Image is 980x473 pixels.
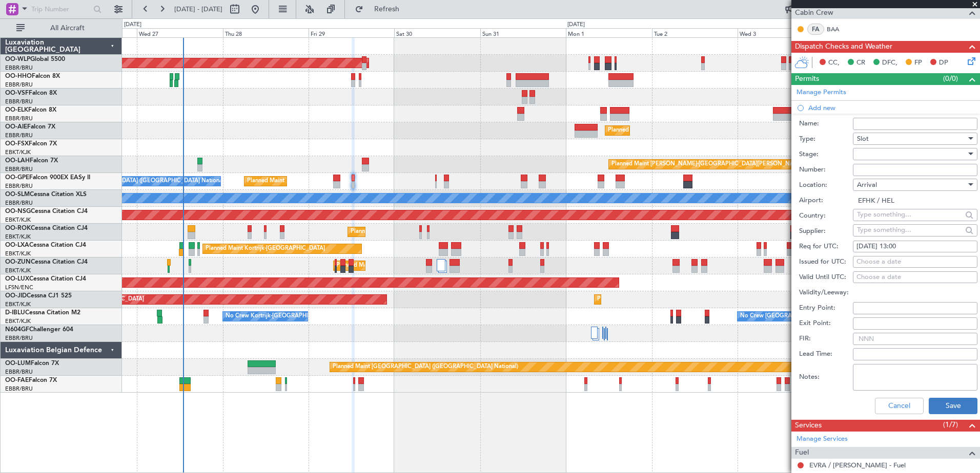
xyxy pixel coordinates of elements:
[799,119,853,129] label: Name:
[5,208,31,214] span: OO-NSG
[5,327,29,333] span: N604GF
[799,372,853,382] label: Notes:
[5,377,29,383] span: OO-FAE
[309,28,394,37] div: Fri 29
[799,272,853,283] label: Valid Until UTC:
[799,242,853,252] label: Req for UTC:
[27,25,108,32] span: All Aircraft
[807,24,824,35] div: FA
[795,73,819,85] span: Permits
[5,141,29,147] span: OO-FSX
[799,318,853,329] label: Exit Point:
[799,334,853,344] label: FIR:
[795,7,833,19] span: Cabin Crew
[799,149,853,160] label: Stage:
[943,419,958,430] span: (1/7)
[828,58,840,68] span: CC,
[799,165,853,175] label: Number:
[799,134,853,144] label: Type:
[857,180,877,189] span: Arrival
[5,300,31,308] a: EBKT/KJK
[5,90,57,96] a: OO-VSFFalcon 8X
[856,58,865,68] span: CR
[652,28,738,37] div: Tue 2
[174,5,222,14] span: [DATE] - [DATE]
[857,207,962,222] input: Type something...
[882,58,897,68] span: DFC,
[5,242,29,248] span: OO-LXA
[223,28,309,37] div: Thu 28
[5,115,33,122] a: EBBR/BRU
[5,385,33,393] a: EBBR/BRU
[5,98,33,105] a: EBBR/BRU
[5,191,87,198] a: OO-SLMCessna Citation XLS
[5,276,86,282] a: OO-LUXCessna Citation CJ4
[5,360,31,367] span: OO-LUM
[795,41,892,53] span: Dispatch Checks and Weather
[5,141,57,147] a: OO-FSXFalcon 7X
[11,20,111,36] button: All Aircraft
[5,259,88,265] a: OO-ZUNCessna Citation CJ4
[5,216,31,224] a: EBKT/KJK
[137,28,222,37] div: Wed 27
[54,174,226,189] div: No Crew [GEOGRAPHIC_DATA] ([GEOGRAPHIC_DATA] National)
[740,309,912,324] div: No Crew [GEOGRAPHIC_DATA] ([GEOGRAPHIC_DATA] National)
[5,124,55,130] a: OO-AIEFalcon 7X
[5,360,59,367] a: OO-LUMFalcon 7X
[5,132,33,139] a: EBBR/BRU
[350,1,412,17] button: Refresh
[5,158,30,164] span: OO-LAH
[5,284,33,291] a: LFSN/ENC
[5,165,33,173] a: EBBR/BRU
[797,434,848,444] a: Manage Services
[5,64,33,72] a: EBBR/BRU
[5,175,29,181] span: OO-GPE
[799,180,853,190] label: Location:
[480,28,566,37] div: Sun 31
[799,196,853,206] label: Airport:
[5,310,25,316] span: D-IBLU
[5,182,33,190] a: EBBR/BRU
[597,292,717,307] div: Planned Maint Kortrijk-[GEOGRAPHIC_DATA]
[5,191,30,198] span: OO-SLM
[5,250,31,257] a: EBKT/KJK
[5,199,33,207] a: EBBR/BRU
[5,124,27,130] span: OO-AIE
[5,225,31,231] span: OO-ROK
[856,242,974,252] div: [DATE] 13:00
[611,157,914,172] div: Planned Maint [PERSON_NAME]-[GEOGRAPHIC_DATA][PERSON_NAME] ([GEOGRAPHIC_DATA][PERSON_NAME])
[5,317,31,325] a: EBKT/KJK
[394,28,480,37] div: Sat 30
[5,334,33,342] a: EBBR/BRU
[365,6,409,13] span: Refresh
[608,123,769,138] div: Planned Maint [GEOGRAPHIC_DATA] ([GEOGRAPHIC_DATA])
[5,225,88,231] a: OO-ROKCessna Citation CJ4
[124,20,141,29] div: [DATE]
[5,56,65,62] a: OO-WLPGlobal 5500
[799,257,853,267] label: Issued for UTC:
[809,461,906,469] a: EVRA / [PERSON_NAME] - Fuel
[5,107,56,113] a: OO-ELKFalcon 8X
[5,148,31,156] a: EBKT/KJK
[5,310,80,316] a: D-IBLUCessna Citation M2
[857,134,869,143] span: Slot
[566,28,651,37] div: Mon 1
[5,276,29,282] span: OO-LUX
[856,272,974,283] div: Choose a date
[914,58,922,68] span: FP
[5,73,60,79] a: OO-HHOFalcon 8X
[857,222,962,238] input: Type something...
[853,333,977,345] input: NNN
[5,81,33,89] a: EBBR/BRU
[5,267,31,274] a: EBKT/KJK
[567,20,585,29] div: [DATE]
[5,56,30,62] span: OO-WLP
[5,259,31,265] span: OO-ZUN
[351,224,470,240] div: Planned Maint Kortrijk-[GEOGRAPHIC_DATA]
[5,90,29,96] span: OO-VSF
[5,368,33,376] a: EBBR/BRU
[799,349,853,359] label: Lead Time:
[206,241,325,256] div: Planned Maint Kortrijk-[GEOGRAPHIC_DATA]
[333,359,518,375] div: Planned Maint [GEOGRAPHIC_DATA] ([GEOGRAPHIC_DATA] National)
[5,208,88,214] a: OO-NSGCessna Citation CJ4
